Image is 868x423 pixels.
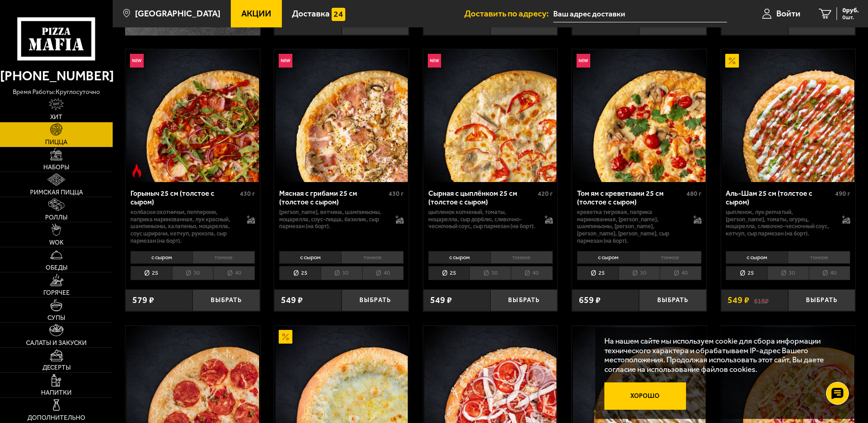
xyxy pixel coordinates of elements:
span: 430 г [240,190,255,198]
li: 30 [619,266,660,280]
li: 25 [428,266,470,280]
span: 0 руб. [842,7,859,14]
li: 40 [660,266,702,280]
div: Аль-Шам 25 см (толстое с сыром) [726,189,833,206]
button: Выбрать [639,289,706,312]
span: 699 ₽ [728,19,749,28]
s: 618 ₽ [754,296,769,305]
span: Дополнительно [27,415,85,421]
span: 480 г [686,190,702,198]
img: 15daf4d41897b9f0e9f617042186c801.svg [332,8,345,21]
s: 799 ₽ [754,19,769,28]
span: Роллы [45,214,68,221]
div: Мясная с грибами 25 см (толстое с сыром) [279,189,386,206]
div: Том ям с креветками 25 см (толстое с сыром) [577,189,684,206]
img: Острое блюдо [130,164,144,178]
p: цыпленок, лук репчатый, [PERSON_NAME], томаты, огурец, моцарелла, сливочно-чесночный соус, кетчуп... [726,209,833,237]
p: креветка тигровая, паприка маринованная, [PERSON_NAME], шампиньоны, [PERSON_NAME], [PERSON_NAME],... [577,209,684,245]
span: Салаты и закуски [26,340,87,346]
span: 659 ₽ [579,296,601,305]
span: Горячее [43,290,70,296]
img: Акционный [279,330,292,344]
a: НовинкаСырная с цыплёнком 25 см (толстое с сыром) [423,49,558,182]
li: 40 [809,266,851,280]
a: НовинкаМясная с грибами 25 см (толстое с сыром) [274,49,409,182]
li: 40 [511,266,553,280]
li: 30 [172,266,213,280]
span: Пицца [45,139,68,146]
li: тонкое [192,251,255,264]
span: [GEOGRAPHIC_DATA] [135,9,220,18]
li: 25 [130,266,172,280]
span: Супы [47,315,65,321]
span: Десерты [42,365,71,371]
span: 430 г [389,190,404,198]
li: 25 [726,266,767,280]
a: АкционныйАль-Шам 25 см (толстое с сыром) [721,49,856,182]
span: 490 г [835,190,850,198]
img: Новинка [130,54,144,68]
button: Выбрать [490,289,557,312]
p: колбаски Охотничьи, пепперони, паприка маринованная, лук красный, шампиньоны, халапеньо, моцарелл... [130,209,238,245]
li: 25 [279,266,321,280]
span: 499 ₽ [579,19,601,28]
li: с сыром [279,251,341,264]
li: с сыром [577,251,639,264]
li: 25 [577,266,619,280]
span: 639 ₽ [281,19,303,28]
li: тонкое [341,251,404,264]
img: Том ям с креветками 25 см (толстое с сыром) [573,49,705,182]
p: На нашем сайте мы используем cookie для сбора информации технического характера и обрабатываем IP... [604,336,841,374]
span: 579 ₽ [430,19,452,28]
img: Аль-Шам 25 см (толстое с сыром) [722,49,854,182]
li: 30 [767,266,809,280]
span: Наборы [43,164,69,171]
p: [PERSON_NAME], ветчина, шампиньоны, моцарелла, соус-пицца, базилик, сыр пармезан (на борт). [279,209,386,230]
span: 0 шт. [842,15,859,20]
li: 40 [213,266,255,280]
li: тонкое [788,251,850,264]
span: WOK [49,240,63,246]
span: Хит [50,114,62,120]
span: Напитки [41,390,72,396]
span: 549 ₽ [430,296,452,305]
span: Войти [776,9,800,18]
input: Ваш адрес доставки [553,5,727,22]
img: Акционный [725,54,739,68]
span: Римская пицца [30,189,83,196]
a: НовинкаОстрое блюдоГорыныч 25 см (толстое с сыром) [125,49,260,182]
div: Сырная с цыплёнком 25 см (толстое с сыром) [428,189,535,206]
span: Акции [241,9,271,18]
span: Обеды [46,265,68,271]
li: с сыром [130,251,192,264]
span: 579 ₽ [132,296,154,305]
li: 30 [321,266,362,280]
img: Новинка [428,54,442,68]
li: 30 [469,266,511,280]
div: Горыныч 25 см (толстое с сыром) [130,189,238,206]
li: тонкое [490,251,553,264]
button: Хорошо [604,382,686,409]
img: Горыныч 25 см (толстое с сыром) [126,49,259,182]
img: Новинка [577,54,590,68]
button: Выбрать [192,289,260,312]
li: с сыром [726,251,788,264]
button: Выбрать [342,289,409,312]
a: НовинкаТом ям с креветками 25 см (толстое с сыром) [572,49,707,182]
img: Новинка [279,54,292,68]
span: 420 г [538,190,553,198]
button: Выбрать [788,289,855,312]
span: Доставка [292,9,330,18]
li: тонкое [639,251,702,264]
span: 549 ₽ [728,296,749,305]
span: Доставить по адресу: [464,9,553,18]
p: цыпленок копченый, томаты, моцарелла, сыр дорблю, сливочно-чесночный соус, сыр пармезан (на борт). [428,209,535,230]
span: 549 ₽ [281,296,303,305]
li: с сыром [428,251,490,264]
img: Мясная с грибами 25 см (толстое с сыром) [275,49,408,182]
img: Сырная с цыплёнком 25 см (толстое с сыром) [424,49,556,182]
li: 40 [362,266,404,280]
